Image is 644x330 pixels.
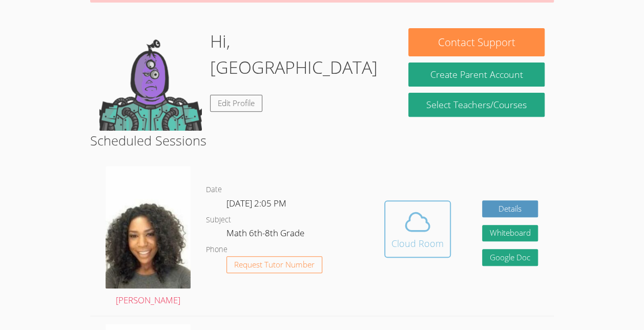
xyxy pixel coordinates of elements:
dt: Phone [206,243,227,256]
a: [PERSON_NAME] [106,166,191,307]
img: default.png [99,28,202,131]
button: Request Tutor Number [226,256,322,273]
h2: Scheduled Sessions [90,131,554,150]
button: Create Parent Account [408,63,544,87]
span: Request Tutor Number [234,261,315,269]
dt: Subject [206,214,231,226]
button: Cloud Room [384,200,451,258]
h1: Hi, [GEOGRAPHIC_DATA] [210,28,390,80]
div: Cloud Room [391,236,444,251]
dd: Math 6th-8th Grade [226,226,306,243]
dt: Date [206,183,222,196]
img: avatar.png [106,166,191,288]
a: Google Doc [482,249,538,266]
a: Details [482,200,538,217]
a: Edit Profile [210,95,262,112]
button: Whiteboard [482,225,538,242]
span: [DATE] 2:05 PM [226,197,286,209]
button: Contact Support [408,28,544,56]
a: Select Teachers/Courses [408,93,544,117]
